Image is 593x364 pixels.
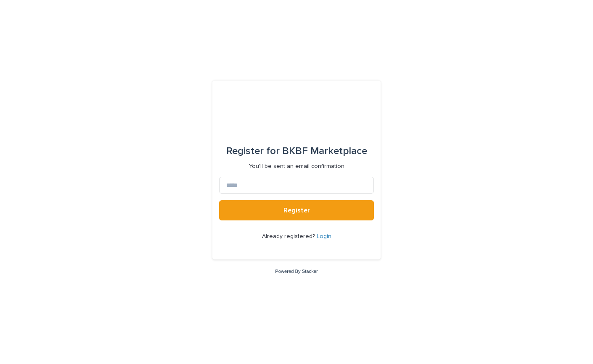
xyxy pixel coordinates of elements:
[249,163,344,170] p: You'll be sent an email confirmation
[317,233,331,239] a: Login
[283,207,310,214] span: Register
[262,233,317,239] span: Already registered?
[226,139,367,163] div: BKBF Marketplace
[254,101,339,126] img: l65f3yHPToSKODuEVUav
[275,269,318,274] a: Powered By Stacker
[226,146,280,156] span: Register for
[219,200,374,220] button: Register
